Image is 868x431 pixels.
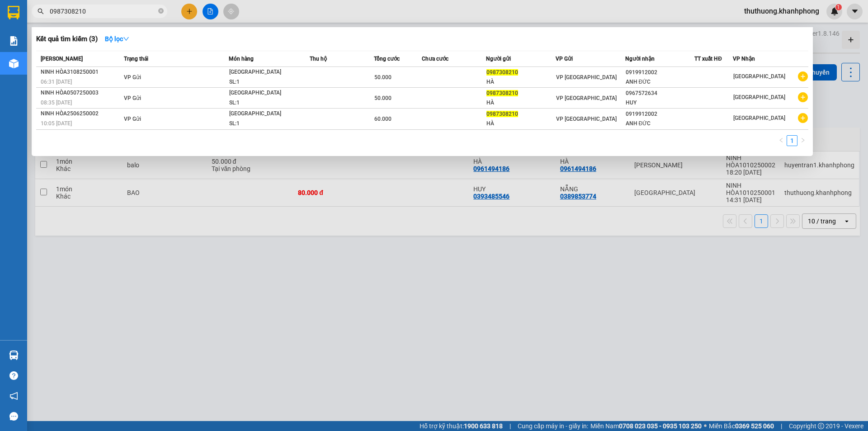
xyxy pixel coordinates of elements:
span: Trạng thái [124,56,148,62]
span: VP Gửi [124,95,141,101]
h3: Kết quả tìm kiếm ( 3 ) [36,34,98,44]
input: Tìm tên, số ĐT hoặc mã đơn [50,6,156,16]
button: right [797,135,808,146]
span: close-circle [158,7,164,16]
div: HUY [626,98,694,108]
div: SL: 1 [229,98,297,108]
span: Chưa cước [422,56,448,62]
span: 06:31 [DATE] [41,79,72,85]
div: [GEOGRAPHIC_DATA] [229,67,297,77]
span: VP Gửi [124,74,141,81]
li: 1 [787,135,797,146]
span: VP [GEOGRAPHIC_DATA] [556,116,617,122]
span: 60.000 [374,116,392,122]
span: left [778,137,784,143]
span: Người gửi [486,56,511,62]
span: 50.000 [374,95,392,101]
span: question-circle [9,371,18,380]
span: 0987308210 [486,111,518,117]
a: 1 [787,136,797,146]
div: ANH ĐỨC [626,77,694,87]
span: 0987308210 [486,69,518,76]
div: NINH HÒA3108250001 [41,67,121,77]
div: SL: 1 [229,77,297,87]
span: [GEOGRAPHIC_DATA] [733,115,785,121]
span: VP [GEOGRAPHIC_DATA] [556,95,617,101]
span: message [9,412,18,421]
div: 0967572634 [626,89,694,98]
span: VP [GEOGRAPHIC_DATA] [556,74,617,81]
span: 10:05 [DATE] [41,120,72,127]
span: VP Nhận [733,56,755,62]
span: Người nhận [625,56,655,62]
span: [GEOGRAPHIC_DATA] [733,94,785,100]
div: [GEOGRAPHIC_DATA] [229,88,297,98]
span: Thu hộ [310,56,327,62]
span: VP Gửi [556,56,573,62]
span: 08:35 [DATE] [41,99,72,106]
img: logo-vxr [8,6,19,19]
li: Next Page [797,135,808,146]
span: notification [9,392,18,400]
div: [GEOGRAPHIC_DATA] [229,109,297,119]
span: Món hàng [229,56,254,62]
span: Tổng cước [374,56,400,62]
span: right [800,137,806,143]
span: plus-circle [798,92,808,102]
span: [GEOGRAPHIC_DATA] [733,73,785,80]
div: SL: 1 [229,119,297,129]
span: plus-circle [798,71,808,81]
div: 0919912002 [626,109,694,119]
div: HÀ [486,98,555,108]
span: search [38,8,44,14]
div: ANH ĐỨC [626,119,694,128]
span: VP Gửi [124,116,141,122]
strong: Bộ lọc [105,35,129,43]
button: Bộ lọcdown [98,32,137,46]
li: Previous Page [776,135,787,146]
span: TT xuất HĐ [694,56,722,62]
div: HÀ [486,119,555,128]
img: solution-icon [9,36,19,46]
div: HÀ [486,77,555,87]
span: 0987308210 [486,90,518,96]
img: warehouse-icon [9,350,19,360]
span: 50.000 [374,74,392,81]
div: 0919912002 [626,68,694,77]
span: down [123,36,129,42]
div: NINH HÒA0507250003 [41,88,121,98]
span: [PERSON_NAME] [41,56,83,62]
span: close-circle [158,8,164,14]
button: left [776,135,787,146]
span: plus-circle [798,113,808,123]
div: NINH HÒA2506250002 [41,109,121,118]
img: warehouse-icon [9,59,19,68]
